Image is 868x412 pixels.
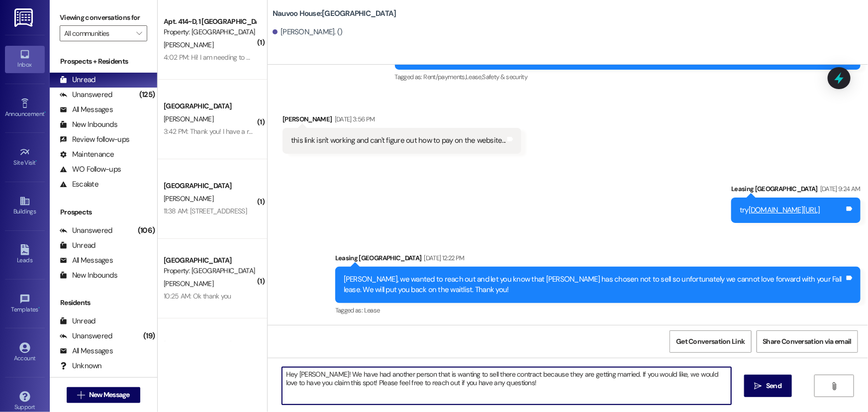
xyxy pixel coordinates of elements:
div: Leasing [GEOGRAPHIC_DATA] [335,253,861,267]
div: 10:25 AM: Ok thank you [164,292,231,301]
div: (106) [135,223,157,238]
label: Viewing conversations for [60,10,147,25]
span: Send [766,381,781,391]
a: Site Visit • [5,144,45,171]
div: (19) [141,328,157,344]
span: Lease [364,306,380,314]
div: [GEOGRAPHIC_DATA] [164,101,256,111]
div: this link isn't working and can't figure out how to pay on the website... [291,135,505,146]
div: All Messages [60,104,113,115]
div: [PERSON_NAME] [283,114,521,128]
div: 3:42 PM: Thank you! I have a roommate request for [PERSON_NAME]. She should be reaching out short... [164,127,477,136]
div: Unanswered [60,331,112,341]
div: try [740,205,820,215]
div: Unread [60,240,96,251]
a: Leads [5,241,45,268]
span: [PERSON_NAME] [164,40,213,49]
span: Safety & security [482,73,527,81]
div: New Inbounds [60,119,117,130]
span: • [36,158,37,165]
i:  [136,29,142,37]
div: [DATE] 9:24 AM [818,184,861,194]
div: All Messages [60,346,113,356]
span: Get Conversation Link [676,336,745,347]
i:  [755,382,762,390]
div: Residents [50,298,157,308]
div: [PERSON_NAME]. () [273,27,343,37]
div: New Inbounds [60,270,117,281]
div: Unanswered [60,90,112,100]
div: [GEOGRAPHIC_DATA] [164,181,256,191]
input: All communities [64,25,131,41]
span: [PERSON_NAME] [164,279,213,288]
div: Unknown [60,361,102,371]
a: [DOMAIN_NAME][URL] [749,205,820,215]
div: Prospects + Residents [50,56,157,67]
div: [DATE] 3:56 PM [332,114,375,124]
span: [PERSON_NAME] [164,194,213,203]
textarea: Hey [PERSON_NAME]! We have had another person that is wanting to sell there contract because they... [282,367,731,405]
div: [GEOGRAPHIC_DATA] [164,340,256,350]
a: Templates • [5,291,45,317]
button: Send [744,375,792,397]
div: 4:02 PM: Hi! I am needing to move in a few days early on [DATE]. Do I need to sign any additional... [164,53,596,62]
div: Unread [60,75,96,85]
div: Property: [GEOGRAPHIC_DATA] [164,27,256,37]
span: Share Conversation via email [763,336,852,347]
button: Share Conversation via email [757,330,858,353]
div: Escalate [60,179,98,190]
div: Tagged as: [395,70,861,84]
span: Lease , [466,73,482,81]
div: All Messages [60,255,113,266]
div: WO Follow-ups [60,164,121,175]
button: New Message [67,387,140,403]
div: [GEOGRAPHIC_DATA] [164,255,256,266]
div: Prospects [50,207,157,217]
img: ResiDesk Logo [14,8,35,27]
div: Leasing [GEOGRAPHIC_DATA] [731,184,861,198]
div: Maintenance [60,149,114,160]
span: • [44,109,46,116]
a: Inbox [5,46,45,73]
a: Buildings [5,193,45,219]
div: Unanswered [60,225,112,236]
i:  [77,391,85,399]
div: Property: [GEOGRAPHIC_DATA] [164,266,256,276]
div: [DATE] 12:22 PM [422,253,465,263]
span: • [38,305,40,311]
div: Review follow-ups [60,134,129,145]
b: Nauvoo House: [GEOGRAPHIC_DATA] [273,8,396,19]
div: Unread [60,316,96,326]
span: [PERSON_NAME] [164,114,213,123]
div: (125) [137,87,157,103]
div: [PERSON_NAME], we wanted to reach out and let you know that [PERSON_NAME] has chosen not to sell ... [344,274,845,296]
i:  [831,382,838,390]
div: Apt. 414~D, 1 [GEOGRAPHIC_DATA] [164,16,256,27]
span: New Message [89,390,130,400]
button: Get Conversation Link [670,330,751,353]
a: Account [5,339,45,366]
span: Rent/payments , [423,73,466,81]
div: Tagged as: [335,303,861,317]
div: 11:38 AM: [STREET_ADDRESS] [164,206,247,215]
